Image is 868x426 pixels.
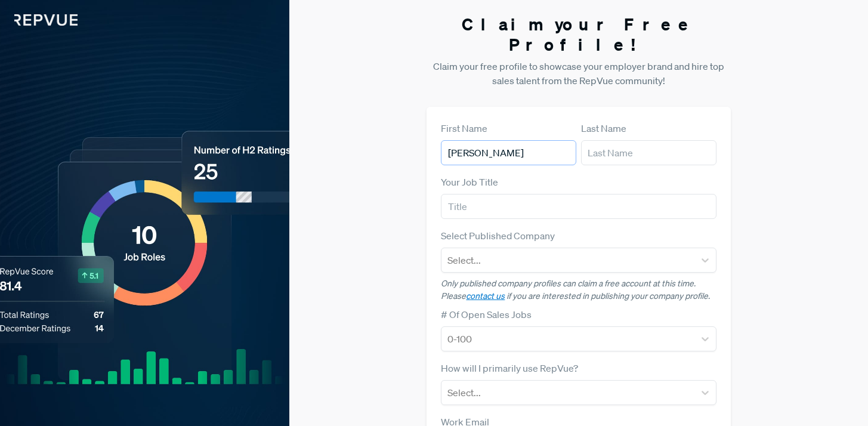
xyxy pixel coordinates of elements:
[441,307,532,322] label: # Of Open Sales Jobs
[441,140,576,165] input: First Name
[581,121,626,135] label: Last Name
[466,291,505,301] a: contact us
[441,194,716,219] input: Title
[441,361,578,375] label: How will I primarily use RepVue?
[581,140,716,165] input: Last Name
[441,175,498,189] label: Your Job Title
[441,229,555,243] label: Select Published Company
[441,277,716,302] p: Only published company profiles can claim a free account at this time. Please if you are interest...
[427,59,730,88] p: Claim your free profile to showcase your employer brand and hire top sales talent from the RepVue...
[427,14,730,54] h3: Claim your Free Profile!
[441,121,487,135] label: First Name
